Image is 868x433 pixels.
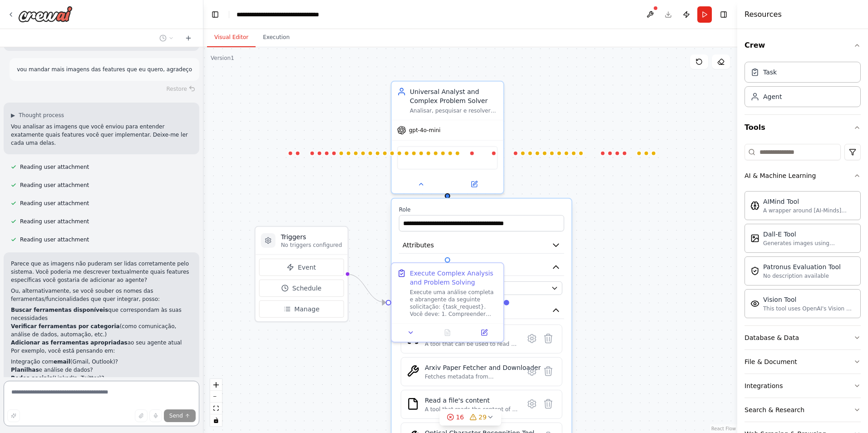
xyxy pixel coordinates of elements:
button: 1629 [439,409,501,426]
div: A tool that reads the content of a file. To use this tool, provide a 'file_path' parameter with t... [425,406,518,413]
button: Hide left sidebar [209,8,222,21]
button: ▶Thought process [11,112,64,119]
button: Open in side panel [449,179,500,190]
button: Configure tool [524,330,540,347]
li: Integração com (Gmail, Outlook)? [11,358,192,366]
div: This tool uses OpenAI's Vision API to describe the contents of an image. [763,305,855,312]
h4: Resources [745,9,782,20]
div: Universal Analyst and Complex Problem SolverAnalisar, pesquisar e resolver qualquer tipo de taref... [391,81,504,194]
div: Database & Data [745,333,799,342]
button: Upload files [135,409,148,422]
div: Patronus Evaluation Tool [763,262,841,271]
button: Schedule [259,280,344,297]
p: No triggers configured [281,241,342,249]
img: ArxivPaperTool [407,365,419,378]
li: que correspondam às suas necessidades [11,306,192,322]
span: Reading user attachment [20,236,89,243]
div: Execute Complex Analysis and Problem SolvingExecute uma análise completa e abrangente da seguinte... [391,262,504,343]
div: TriggersNo triggers configuredEventScheduleManage [255,226,349,322]
span: Event [298,263,316,272]
div: No description available [763,272,841,280]
div: A wrapper around [AI-Minds]([URL][DOMAIN_NAME]). Useful for when you need answers to questions fr... [763,207,855,214]
li: (LinkedIn, Twitter)? [11,374,192,382]
span: Manage [294,305,320,314]
button: Delete tool [540,363,557,379]
button: Tools [399,302,564,319]
div: Crew [745,58,861,114]
p: vou mandar mais imagens das features que eu quero, agradeço [17,65,192,74]
button: toggle interactivity [210,414,222,426]
div: Integrations [745,381,783,390]
span: Send [169,412,183,419]
strong: Planilhas [11,367,39,373]
img: FileReadTool [407,398,419,410]
img: Logo [18,6,73,22]
div: Generates images using OpenAI's Dall-E model. [763,240,855,247]
p: Ou, alternativamente, se você souber os nomes das ferramentas/funcionalidades que quer integrar, ... [11,287,192,303]
button: Configure tool [524,363,540,379]
div: Task [763,68,777,77]
div: A tool that can be used to read a website content. [425,340,518,348]
img: Aimindtool [750,201,759,210]
button: Start a new chat [181,33,196,44]
button: Hide right sidebar [717,8,730,21]
g: Edge from triggers to 2a16bb8d-0db9-4a99-8209-b4c4590a8193 [347,270,386,307]
p: Vou analisar as imagens que você enviou para entender exatamente quais features você quer impleme... [11,123,192,147]
button: Database & Data [745,326,861,349]
span: Reading user attachment [20,218,89,225]
button: Crew [745,33,861,58]
div: Dall-E Tool [763,230,855,239]
a: React Flow attribution [711,426,736,431]
div: AIMind Tool [763,197,855,206]
span: Attributes [403,241,434,250]
p: Por exemplo, você está pensando em: [11,347,192,355]
div: Read website content [425,330,518,340]
div: AI & Machine Learning [745,187,861,325]
strong: email [54,359,70,365]
button: Delete tool [540,396,557,412]
button: zoom in [210,379,222,391]
button: AI & Machine Learning [745,164,861,187]
button: Integrations [745,374,861,398]
strong: Redes sociais [11,375,52,381]
button: OpenAI - gpt-4o-mini [401,281,562,295]
button: Improve this prompt [7,409,20,422]
strong: Adicionar as ferramentas apropriadas [11,340,128,346]
button: Open in side panel [469,327,500,338]
button: Send [164,409,196,422]
button: Event [259,259,344,276]
div: Execute uma análise completa e abrangente da seguinte solicitação: {task_request}. Você deve: 1. ... [410,289,498,318]
nav: breadcrumb [237,10,339,19]
li: ao seu agente atual [11,339,192,347]
button: Search & Research [745,398,861,422]
div: Read a file's content [425,396,518,405]
button: Manage [259,300,344,318]
li: e análise de dados? [11,366,192,374]
div: Universal Analyst and Complex Problem Solver [410,87,498,105]
button: Delete tool [540,330,557,347]
div: Search & Research [745,405,804,414]
img: Patronusevaltool [750,266,759,276]
li: (como comunicação, análise de dados, automação, etc.) [11,322,192,339]
h3: Triggers [281,232,342,241]
p: Parece que as imagens não puderam ser lidas corretamente pelo sistema. Você poderia me descrever ... [11,260,192,284]
div: Vision Tool [763,295,855,304]
button: No output available [428,327,467,338]
div: Agent [763,92,782,101]
div: Execute Complex Analysis and Problem Solving [410,269,498,287]
img: ScrapeWebsiteTool [407,332,419,345]
button: Visual Editor [207,28,256,47]
div: Fetches metadata from [GEOGRAPHIC_DATA] based on a search query and optionally downloads PDFs. [425,373,541,380]
button: Configure tool [524,396,540,412]
span: Schedule [292,284,321,293]
div: AI & Machine Learning [745,171,816,180]
div: React Flow controls [210,379,222,426]
span: Reading user attachment [20,163,89,171]
strong: Verificar ferramentas por categoria [11,323,120,330]
button: zoom out [210,391,222,403]
img: Visiontool [750,299,759,308]
div: Analisar, pesquisar e resolver qualquer tipo de tarefa ou problema que me seja apresentado, indep... [410,107,498,114]
span: Reading user attachment [20,200,89,207]
div: Version 1 [211,54,234,62]
span: Thought process [19,112,64,119]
